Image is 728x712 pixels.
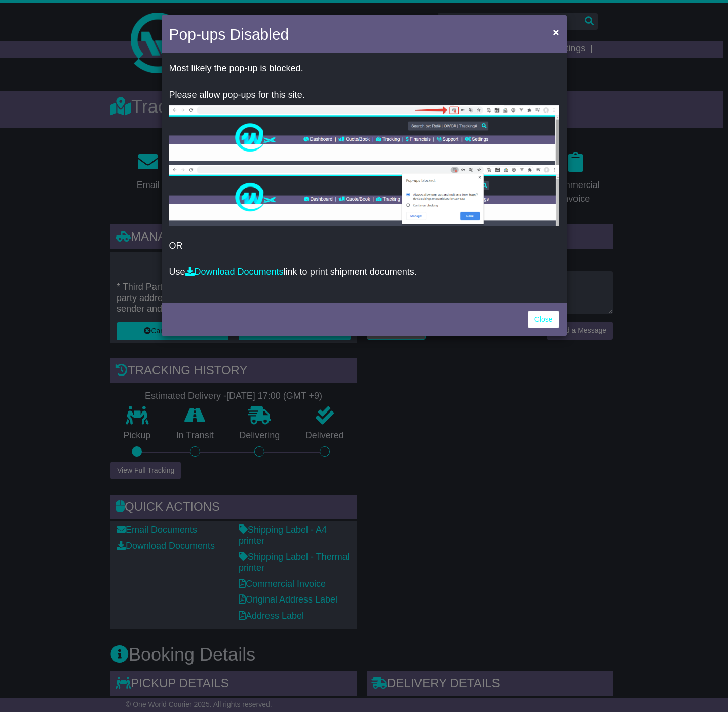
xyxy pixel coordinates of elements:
p: Use link to print shipment documents. [169,267,559,278]
div: OR [162,56,567,301]
img: allow-popup-1.png [169,105,559,165]
a: Download Documents [185,267,284,277]
span: × [553,26,559,38]
a: Close [528,311,559,328]
button: Close [548,22,564,43]
p: Please allow pop-ups for this site. [169,90,559,101]
img: allow-popup-2.png [169,165,559,226]
p: Most likely the pop-up is blocked. [169,63,559,74]
h4: Pop-ups Disabled [169,23,289,46]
